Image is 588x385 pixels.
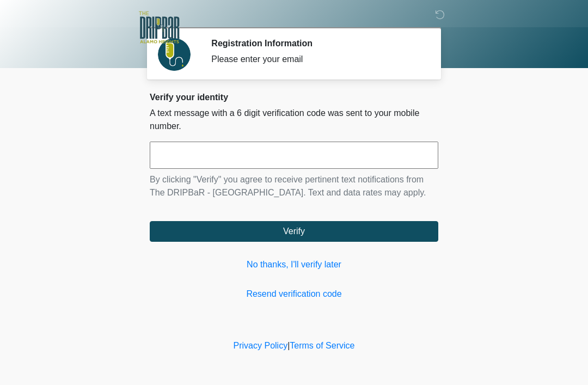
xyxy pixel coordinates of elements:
a: Resend verification code [150,288,438,301]
a: Privacy Policy [234,341,288,350]
p: By clicking "Verify" you agree to receive pertinent text notifications from The DRIPBaR - [GEOGRA... [150,173,438,199]
a: Terms of Service [290,341,354,350]
a: | [287,341,290,350]
a: No thanks, I'll verify later [150,258,438,271]
h2: Verify your identity [150,92,438,102]
img: The DRIPBaR - Alamo Heights Logo [139,8,180,47]
div: Please enter your email [211,53,422,66]
button: Verify [150,221,438,242]
p: A text message with a 6 digit verification code was sent to your mobile number. [150,107,438,133]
